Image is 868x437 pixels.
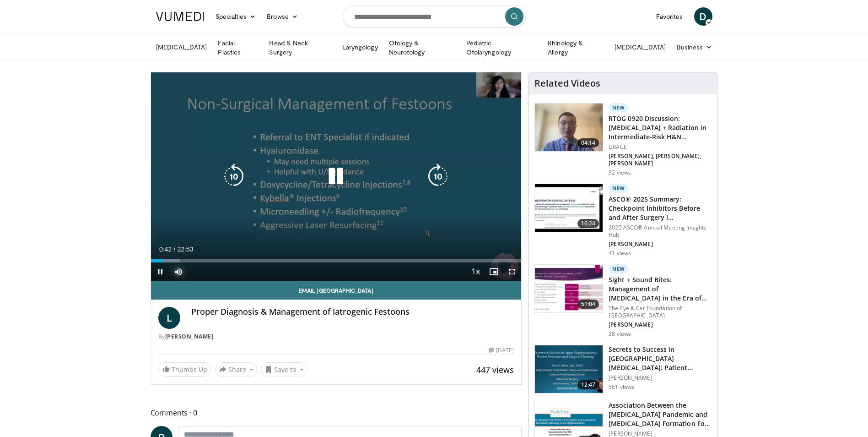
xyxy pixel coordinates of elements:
[476,364,514,375] span: 447 views
[489,346,514,355] div: [DATE]
[577,380,599,389] span: 12:47
[671,38,718,56] a: Business
[651,7,689,26] a: Favorites
[151,72,522,281] video-js: Video Player
[215,362,258,377] button: Share
[343,5,526,27] input: Search topics, interventions
[485,262,503,281] button: Enable picture-in-picture mode
[503,262,521,281] button: Fullscreen
[609,345,712,372] h3: Secrets to Success in [GEOGRAPHIC_DATA][MEDICAL_DATA]: Patient Selection and Su…
[534,103,712,176] a: 04:14 New RTOG 0920 Discussion: [MEDICAL_DATA] + Radiation in Intermediate-Risk H&N… GRACE [PERSO...
[261,7,303,26] a: Browse
[191,307,514,317] h4: Proper Diagnosis & Management of Iatrogenic Festoons
[609,321,712,328] p: [PERSON_NAME]
[609,383,634,391] p: 561 views
[212,38,264,57] a: Facial Plastics
[261,362,307,377] button: Save to
[169,262,188,281] button: Mute
[466,262,485,281] button: Playback Rate
[535,104,603,151] img: 006fd91f-89fb-445a-a939-ffe898e241ab.150x105_q85_crop-smart_upscale.jpg
[151,262,169,281] button: Pause
[694,7,712,26] a: D
[535,265,603,312] img: 8bea4cff-b600-4be7-82a7-01e969b6860e.150x105_q85_crop-smart_upscale.jpg
[609,153,712,167] p: [PERSON_NAME], [PERSON_NAME], [PERSON_NAME]
[609,305,712,319] p: The Eye & Ear Foundation of [GEOGRAPHIC_DATA]
[534,184,712,257] a: 16:24 New ASCO® 2025 Summary: Checkpoint Inhibitors Before and After Surgery i… 2025 ASCO® Annual...
[534,264,712,338] a: 51:04 New Sight + Sound Bites: Management of [MEDICAL_DATA] in the Era of Targ… The Eye & Ear Fou...
[609,264,629,273] p: New
[609,195,712,222] h3: ASCO® 2025 Summary: Checkpoint Inhibitors Before and After Surgery i…
[156,12,205,21] img: VuMedi Logo
[534,78,600,89] h4: Related Videos
[542,38,609,57] a: Rhinology & Allergy
[151,281,522,300] a: Email [GEOGRAPHIC_DATA]
[577,219,599,228] span: 16:24
[461,38,542,57] a: Pediatric Otolaryngology
[159,246,172,253] span: 0:42
[158,333,514,341] div: By
[158,307,180,329] a: L
[609,401,712,428] h3: Association Between the [MEDICAL_DATA] Pandemic and [MEDICAL_DATA] Formation Fo…
[177,246,193,253] span: 22:53
[383,38,461,57] a: Otology & Neurotology
[577,138,599,147] span: 04:14
[535,184,603,232] img: a81f5811-1ccf-4ee7-8ec2-23477a0c750b.150x105_q85_crop-smart_upscale.jpg
[577,300,599,309] span: 51:04
[174,246,176,253] span: /
[210,7,262,26] a: Specialties
[609,330,631,338] p: 38 views
[609,114,712,142] h3: RTOG 0920 Discussion: [MEDICAL_DATA] + Radiation in Intermediate-Risk H&N…
[151,259,522,262] div: Progress Bar
[609,250,631,257] p: 41 views
[609,143,712,151] p: GRACE
[609,374,712,382] p: [PERSON_NAME]
[609,169,631,176] p: 32 views
[337,38,383,56] a: Laryngology
[534,345,712,393] a: 12:47 Secrets to Success in [GEOGRAPHIC_DATA][MEDICAL_DATA]: Patient Selection and Su… [PERSON_NA...
[264,38,336,57] a: Head & Neck Surgery
[535,345,603,393] img: 432a861a-bd9d-4885-bda1-585710caca22.png.150x105_q85_crop-smart_upscale.png
[609,103,629,112] p: New
[151,38,213,56] a: [MEDICAL_DATA]
[151,407,522,419] span: Comments 0
[609,275,712,303] h3: Sight + Sound Bites: Management of [MEDICAL_DATA] in the Era of Targ…
[609,38,671,56] a: [MEDICAL_DATA]
[165,333,214,340] a: [PERSON_NAME]
[609,240,712,248] p: [PERSON_NAME]
[609,224,712,239] p: 2025 ASCO® Annual Meeting Insights Hub
[158,362,211,377] a: Thumbs Up
[609,184,629,193] p: New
